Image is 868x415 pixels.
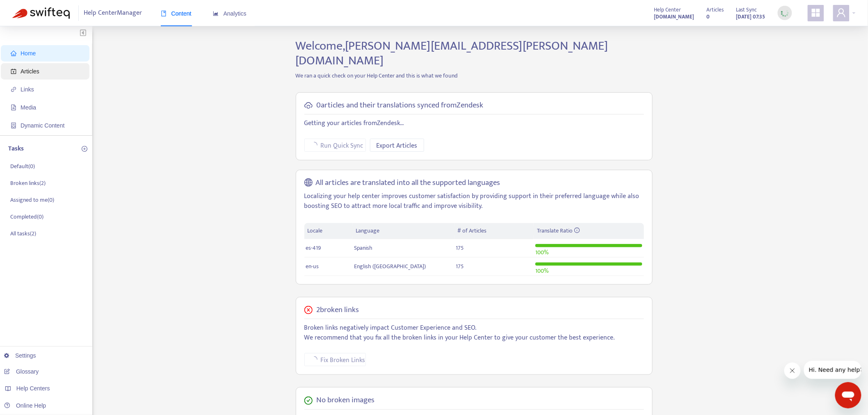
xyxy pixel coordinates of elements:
p: Broken links ( 2 ) [10,179,46,187]
strong: [DOMAIN_NAME] [654,12,694,21]
div: Translate Ratio [537,226,640,235]
span: Links [21,86,34,93]
span: es-419 [306,243,321,253]
h5: 0 articles and their translations synced from Zendesk [317,101,484,110]
a: [DOMAIN_NAME] [654,12,694,21]
iframe: Message from company [804,361,861,379]
img: sync_loading.0b5143dde30e3a21642e.gif [780,8,790,18]
span: user [836,8,846,18]
span: close-circle [304,306,313,314]
th: # of Articles [455,223,534,239]
img: Swifteq [12,7,70,19]
p: Localizing your help center improves customer satisfaction by providing support in their preferre... [304,192,644,211]
iframe: Button to launch messaging window [835,382,861,408]
span: Dynamic Content [21,122,64,129]
span: Export Articles [377,141,418,151]
iframe: Close message [784,363,801,379]
span: Home [21,50,36,57]
span: en-us [306,262,319,271]
span: loading [309,141,318,150]
p: Assigned to me ( 0 ) [10,196,54,204]
span: appstore [811,8,821,18]
button: Export Articles [370,139,424,152]
span: link [11,87,16,92]
span: Run Quick Sync [321,141,363,151]
th: Language [352,223,454,239]
span: 175 [456,262,464,271]
span: Content [161,10,192,17]
h5: 2 broken links [317,306,359,315]
p: Completed ( 0 ) [10,212,43,221]
span: Help Center Manager [84,5,142,21]
span: Fix Broken Links [321,355,365,365]
span: Last Sync [736,5,757,14]
span: global [304,178,313,188]
a: Online Help [4,402,46,409]
strong: [DATE] 07:35 [736,12,765,21]
span: home [11,50,16,56]
span: account-book [11,68,16,74]
span: 100 % [535,266,548,276]
span: loading [309,355,318,364]
span: English ([GEOGRAPHIC_DATA]) [354,262,426,271]
span: plus-circle [82,146,87,152]
span: cloud-sync [304,101,313,109]
button: Fix Broken Links [304,353,366,366]
a: Glossary [4,368,39,375]
span: 100 % [535,248,548,257]
span: Hi. Need any help? [5,6,59,12]
p: All tasks ( 2 ) [10,229,36,238]
span: Welcome, [PERSON_NAME][EMAIL_ADDRESS][PERSON_NAME][DOMAIN_NAME] [296,36,608,71]
span: Help Center [654,5,681,14]
p: Broken links negatively impact Customer Experience and SEO. We recommend that you fix all the bro... [304,323,644,343]
span: Media [21,104,36,111]
h5: All articles are translated into all the supported languages [315,178,500,188]
span: Help Centers [16,385,50,392]
p: We ran a quick check on your Help Center and this is what we found [290,71,659,80]
span: container [11,123,16,128]
span: check-circle [304,397,313,405]
strong: 0 [707,12,710,21]
span: Analytics [213,10,247,17]
span: book [161,11,167,16]
p: Default ( 0 ) [10,162,35,171]
p: Getting your articles from Zendesk ... [304,119,644,128]
span: area-chart [213,11,219,16]
span: Articles [21,68,39,75]
a: Settings [4,352,36,359]
span: 175 [456,243,464,253]
span: Articles [707,5,724,14]
span: Spanish [354,243,372,253]
h5: No broken images [317,396,375,405]
th: Locale [304,223,353,239]
button: Run Quick Sync [304,139,366,152]
span: file-image [11,105,16,110]
p: Tasks [8,144,24,154]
